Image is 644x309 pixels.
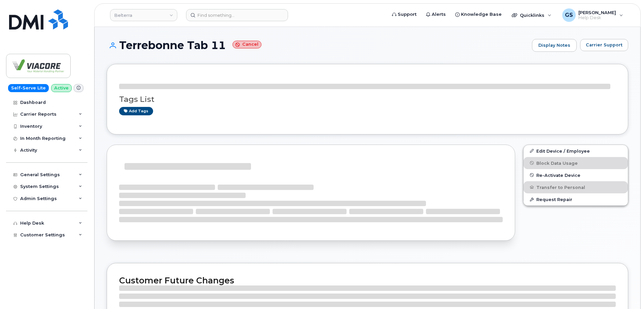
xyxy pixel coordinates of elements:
[532,39,577,52] a: Display Notes
[524,157,628,169] button: Block Data Usage
[107,39,529,51] h1: Terrebonne Tab 11
[586,42,622,48] span: Carrier Support
[524,193,628,205] button: Request Repair
[119,275,616,285] h2: Customer Future Changes
[232,41,261,48] small: Cancel
[524,169,628,181] button: Re-Activate Device
[524,145,628,157] a: Edit Device / Employee
[119,107,153,115] a: Add tags
[524,181,628,193] button: Transfer to Personal
[119,95,616,104] h3: Tags List
[536,172,580,178] span: Re-Activate Device
[580,39,628,51] button: Carrier Support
